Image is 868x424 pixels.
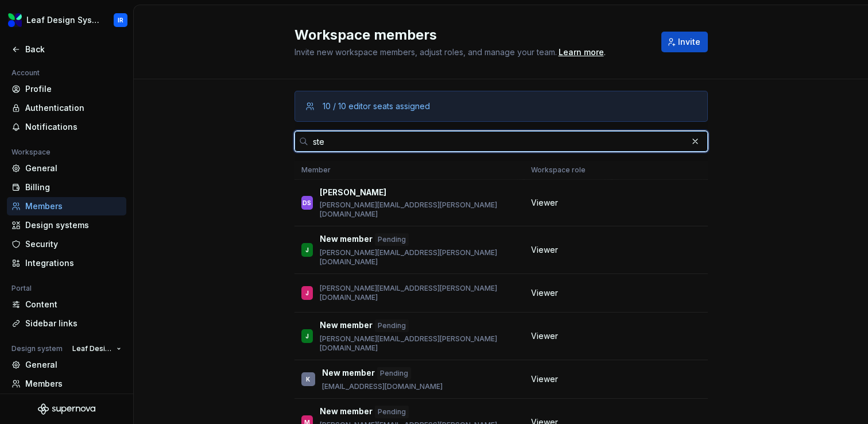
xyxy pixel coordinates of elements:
[7,254,126,272] a: Integrations
[320,319,373,332] p: New member
[531,287,558,299] span: Viewer
[305,287,309,299] div: J
[7,197,126,215] a: Members
[320,284,517,302] p: [PERSON_NAME][EMAIL_ADDRESS][PERSON_NAME][DOMAIN_NAME]
[375,319,409,332] div: Pending
[320,248,517,267] p: [PERSON_NAME][EMAIL_ADDRESS][PERSON_NAME][DOMAIN_NAME]
[7,159,126,178] a: General
[7,118,126,136] a: Notifications
[25,83,122,95] div: Profile
[305,330,309,342] div: J
[7,66,44,80] div: Account
[306,373,310,385] div: K
[320,334,517,353] p: [PERSON_NAME][EMAIL_ADDRESS][PERSON_NAME][DOMAIN_NAME]
[26,14,100,26] div: Leaf Design System
[559,47,604,58] a: Learn more
[294,47,557,57] span: Invite new workspace members, adjust roles, and manage your team.
[375,406,409,418] div: Pending
[7,178,126,196] a: Billing
[320,201,517,219] p: [PERSON_NAME][EMAIL_ADDRESS][PERSON_NAME][DOMAIN_NAME]
[305,244,309,256] div: J
[7,145,55,159] div: Workspace
[7,394,126,412] a: Versions
[25,201,122,212] div: Members
[72,344,112,353] span: Leaf Design System
[678,36,700,48] span: Invite
[25,219,122,231] div: Design systems
[25,44,122,55] div: Back
[7,282,36,295] div: Portal
[7,40,126,59] a: Back
[320,187,386,198] p: [PERSON_NAME]
[25,238,122,250] div: Security
[7,295,126,314] a: Content
[7,342,67,356] div: Design system
[2,7,131,33] button: Leaf Design SystemIR
[25,299,122,310] div: Content
[323,101,430,112] div: 10 / 10 editor seats assigned
[531,197,558,209] span: Viewer
[308,131,687,152] input: Search in members...
[322,367,375,380] p: New member
[118,16,123,25] div: IR
[294,26,648,44] h2: Workspace members
[25,318,122,329] div: Sidebar links
[7,99,126,117] a: Authentication
[25,378,122,390] div: Members
[531,373,558,385] span: Viewer
[25,359,122,371] div: General
[531,330,558,342] span: Viewer
[303,197,311,209] div: DS
[7,356,126,374] a: General
[7,235,126,253] a: Security
[377,367,411,380] div: Pending
[25,182,122,193] div: Billing
[7,80,126,98] a: Profile
[524,161,612,180] th: Workspace role
[320,406,373,418] p: New member
[375,233,409,246] div: Pending
[25,257,122,269] div: Integrations
[661,32,708,52] button: Invite
[294,161,524,180] th: Member
[320,233,373,246] p: New member
[531,244,558,256] span: Viewer
[8,13,22,27] img: 6e787e26-f4c0-4230-8924-624fe4a2d214.png
[7,314,126,333] a: Sidebar links
[322,382,443,391] p: [EMAIL_ADDRESS][DOMAIN_NAME]
[25,102,122,114] div: Authentication
[7,375,126,393] a: Members
[38,403,95,415] svg: Supernova Logo
[557,48,606,57] span: .
[7,216,126,234] a: Design systems
[25,121,122,133] div: Notifications
[25,163,122,174] div: General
